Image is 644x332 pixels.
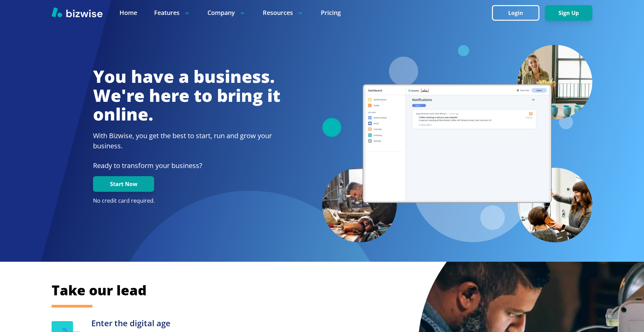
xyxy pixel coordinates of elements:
h1: You have a business. We're here to bring it online. [93,67,280,124]
h2: Take our lead [52,281,561,299]
button: Sign Up [545,5,592,21]
img: Bizwise Logo [52,7,103,17]
a: Sign Up [545,10,592,16]
a: Login [492,10,545,16]
a: Start Now [93,181,154,187]
h3: Enter the digital age [91,318,306,329]
p: Features [154,8,190,17]
button: Login [492,5,539,21]
a: Pricing [321,8,341,17]
button: Start Now [93,176,154,192]
p: Company [207,8,246,17]
p: No credit card required. [93,197,280,205]
p: Ready to transform your business? [93,161,280,171]
a: Home [119,8,137,17]
h2: With Bizwise, you get the best to start, run and grow your business. [93,131,280,151]
p: Resources [263,8,304,17]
